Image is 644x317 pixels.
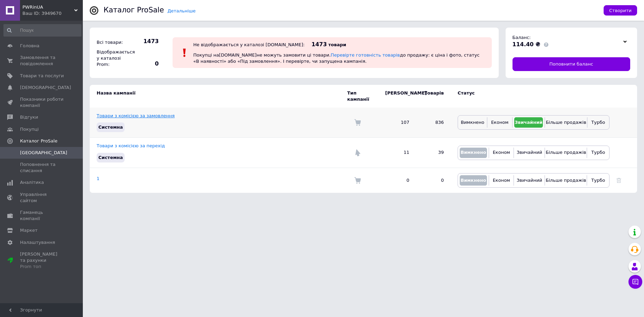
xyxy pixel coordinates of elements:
[416,138,451,168] td: 39
[491,175,512,186] button: Економ
[95,38,133,47] div: Всі товари:
[546,120,586,125] span: Більше продажів
[609,8,632,13] span: Створити
[135,60,159,68] span: 0
[20,191,64,204] span: Управління сайтом
[354,119,361,126] img: Комісія за замовлення
[20,126,39,132] span: Покупці
[20,96,64,109] span: Показники роботи компанії
[98,125,123,130] span: Системна
[20,43,39,49] span: Головна
[22,4,74,10] span: PWRinUA
[491,120,508,125] span: Економ
[20,209,64,222] span: Гаманець компанії
[20,150,67,156] span: [GEOGRAPHIC_DATA]
[604,5,637,16] button: Створити
[493,178,510,183] span: Економ
[354,149,361,156] img: Комісія за перехід
[354,177,361,184] img: Комісія за замовлення
[461,120,484,125] span: Вимкнено
[515,120,543,125] span: Звичайний
[489,117,510,128] button: Економ
[3,24,81,37] input: Пошук
[135,38,159,45] span: 1473
[167,8,196,13] a: Детальніше
[460,178,486,183] span: Вимкнено
[90,85,347,108] td: Назва кампанії
[378,108,416,138] td: 107
[312,41,327,48] span: 1473
[460,148,487,158] button: Вимкнено
[546,178,586,183] span: Більше продажів
[378,138,416,168] td: 11
[516,148,543,158] button: Звичайний
[547,175,585,186] button: Більше продажів
[513,41,540,48] span: 114.40 ₴
[589,175,607,186] button: Турбо
[20,55,64,67] span: Замовлення та повідомлення
[104,7,164,14] div: Каталог ProSale
[628,275,642,289] button: Чат з покупцем
[460,117,485,128] button: Вимкнено
[20,251,64,270] span: [PERSON_NAME] та рахунки
[460,150,486,155] span: Вимкнено
[493,150,510,155] span: Економ
[20,114,38,120] span: Відгуки
[193,52,479,64] span: Покупці на [DOMAIN_NAME] не можуть замовити ці товари. до продажу: є ціна і фото, статус «В наявн...
[378,168,416,193] td: 0
[98,155,123,160] span: Системна
[451,85,609,108] td: Статус
[416,108,451,138] td: 836
[516,175,543,186] button: Звичайний
[193,42,305,47] div: Не відображається у каталозі [DOMAIN_NAME]:
[547,148,585,158] button: Більше продажів
[517,150,542,155] span: Звичайний
[20,138,57,144] span: Каталог ProSale
[347,85,378,108] td: Тип кампанії
[331,52,400,58] a: Перевірте готовність товарів
[20,161,64,174] span: Поповнення та списання
[179,48,190,58] img: :exclamation:
[22,10,83,17] div: Ваш ID: 3949670
[513,57,631,71] a: Поповнити баланс
[517,178,542,183] span: Звичайний
[460,175,487,186] button: Вимкнено
[20,227,38,234] span: Маркет
[20,85,71,91] span: [DEMOGRAPHIC_DATA]
[546,150,586,155] span: Більше продажів
[328,42,346,47] span: товари
[591,178,605,183] span: Турбо
[589,117,607,128] button: Турбо
[416,85,451,108] td: Товарів
[20,73,64,79] span: Товари та послуги
[591,120,605,125] span: Турбо
[20,264,64,270] div: Prom топ
[20,179,44,186] span: Аналітика
[547,117,585,128] button: Більше продажів
[97,176,99,181] a: 1
[416,168,451,193] td: 0
[589,148,607,158] button: Турбо
[591,150,605,155] span: Турбо
[97,113,175,118] a: Товари з комісією за замовлення
[514,117,543,128] button: Звичайний
[378,85,416,108] td: [PERSON_NAME]
[20,239,55,246] span: Налаштування
[616,178,621,183] a: Видалити
[491,148,512,158] button: Економ
[513,35,531,40] span: Баланс:
[97,143,165,148] a: Товари з комісією за перехід
[549,61,593,67] span: Поповнити баланс
[95,47,133,70] div: Відображається у каталозі Prom:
